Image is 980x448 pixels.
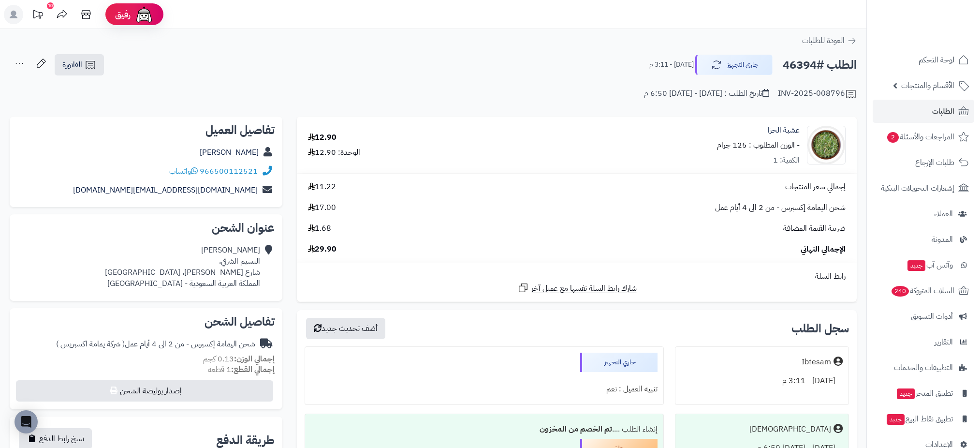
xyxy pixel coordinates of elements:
[308,181,336,193] span: 11.22
[873,330,974,354] a: التقارير
[308,132,336,143] div: 12.90
[311,380,658,399] div: تنبيه العميل : نعم
[873,125,974,149] a: المراجعات والأسئلة2
[785,181,846,193] span: إجمالي سعر المنتجات
[56,338,125,350] span: ( شركة يمامة اكسبريس )
[892,286,909,297] span: 240
[231,364,275,375] strong: إجمالي القطع:
[791,323,849,334] h3: سجل الطلب
[807,126,845,164] img: 1692465902-Al%20Haza-90x90.jpg
[56,339,255,350] div: شحن اليمامة إكسبرس - من 2 الى 4 أيام عمل
[681,372,843,390] div: [DATE] - 3:11 م
[540,423,612,435] b: تم الخصم من المخزون
[695,55,773,75] button: جاري التجهيز
[915,156,954,169] span: طلبات الإرجاع
[896,387,953,400] span: تطبيق المتجر
[873,407,974,431] a: تطبيق نقاط البيعجديد
[894,361,953,374] span: التطبيقات والخدمات
[873,48,974,72] a: لوحة التحكم
[932,233,953,246] span: المدونة
[715,202,846,213] span: شحن اليمامة إكسبرس - من 2 الى 4 أيام عمل
[17,316,275,328] h2: تفاصيل الشحن
[778,88,857,100] div: INV-2025-008796
[873,228,974,251] a: المدونة
[234,353,275,365] strong: إجمالي الوزن:
[749,424,831,435] div: [DEMOGRAPHIC_DATA]
[308,223,331,234] span: 1.68
[517,282,637,294] a: شارك رابط السلة نفسها مع عميل آخر
[16,380,273,402] button: إصدار بوليصة الشحن
[115,9,131,20] span: رفيق
[783,55,857,75] h2: الطلب #46394
[216,434,275,446] h2: طريقة الدفع
[873,382,974,405] a: تطبيق المتجرجديد
[649,60,694,70] small: [DATE] - 3:11 م
[907,260,925,271] span: جديد
[17,222,275,234] h2: عنوان الشحن
[897,388,915,399] span: جديد
[887,132,899,143] span: 2
[932,105,954,118] span: الطلبات
[873,356,974,379] a: التطبيقات والخدمات
[308,202,336,213] span: 17.00
[802,35,857,46] a: العودة للطلبات
[768,125,800,136] a: عشبة الحزا
[873,305,974,328] a: أدوات التسويق
[15,410,38,433] div: Open Intercom Messenger
[169,165,198,177] a: واتساب
[873,254,974,277] a: وآتس آبجديد
[881,181,954,195] span: إشعارات التحويلات البنكية
[134,5,154,24] img: ai-face.png
[105,245,260,289] div: [PERSON_NAME] النسيم الشرقي، شارع [PERSON_NAME]، [GEOGRAPHIC_DATA] المملكة العربية السعودية - [GE...
[580,353,658,372] div: جاري التجهيز
[873,177,974,200] a: إشعارات التحويلات البنكية
[73,184,258,196] a: [DOMAIN_NAME][EMAIL_ADDRESS][DOMAIN_NAME]
[47,2,54,9] div: 10
[891,284,954,298] span: السلات المتروكة
[919,53,954,67] span: لوحة التحكم
[873,202,974,225] a: العملاء
[773,155,800,166] div: الكمية: 1
[886,130,954,144] span: المراجعات والأسئلة
[802,35,845,46] span: العودة للطلبات
[783,223,846,234] span: ضريبة القيمة المضافة
[907,258,953,272] span: وآتس آب
[200,165,258,177] a: 966500112521
[208,364,275,375] small: 1 قطعة
[911,310,953,323] span: أدوات التسويق
[203,353,275,365] small: 0.13 كجم
[200,147,259,158] a: [PERSON_NAME]
[17,124,275,136] h2: تفاصيل العميل
[873,151,974,174] a: طلبات الإرجاع
[886,412,953,426] span: تطبيق نقاط البيع
[801,244,846,255] span: الإجمالي النهائي
[62,59,82,71] span: الفاتورة
[306,318,385,339] button: أضف تحديث جديد
[39,433,84,445] span: نسخ رابط الدفع
[26,5,50,27] a: تحديثات المنصة
[802,357,831,368] div: Ibtesam
[934,207,953,221] span: العملاء
[311,420,658,439] div: إنشاء الطلب ....
[644,88,769,99] div: تاريخ الطلب : [DATE] - [DATE] 6:50 م
[901,79,954,92] span: الأقسام والمنتجات
[873,100,974,123] a: الطلبات
[935,335,953,349] span: التقارير
[55,54,104,75] a: الفاتورة
[717,139,800,151] small: - الوزن المطلوب : 125 جرام
[531,283,637,294] span: شارك رابط السلة نفسها مع عميل آخر
[308,147,360,158] div: الوحدة: 12.90
[308,244,336,255] span: 29.90
[301,271,853,282] div: رابط السلة
[873,279,974,302] a: السلات المتروكة240
[887,414,905,425] span: جديد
